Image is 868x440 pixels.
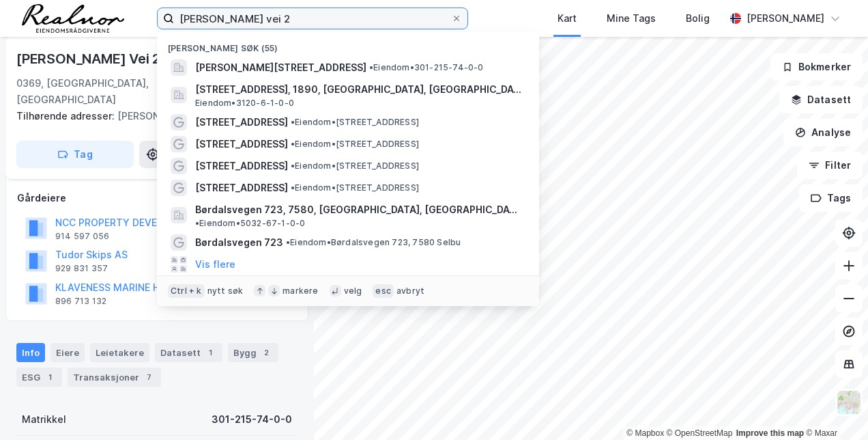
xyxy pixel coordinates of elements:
span: Børdalsvegen 723, 7580, [GEOGRAPHIC_DATA], [GEOGRAPHIC_DATA] [195,202,523,218]
button: Datasett [779,86,863,113]
span: Eiendom • [STREET_ADDRESS] [291,161,419,171]
span: Eiendom • Børdalsvegen 723, 7580 Selbu [286,237,461,248]
div: Bygg [228,343,278,362]
div: 2 [259,346,273,359]
div: Transaksjoner [68,368,161,387]
button: Analyse [783,119,863,146]
span: • [286,237,290,247]
span: Børdalsvegen 723 [195,234,283,251]
span: [STREET_ADDRESS] [195,158,288,174]
button: Vis flere [195,256,235,273]
div: 896 713 132 [55,296,106,307]
div: Kontrollprogram for chat [800,374,868,440]
div: Kart [558,10,577,27]
span: Eiendom • 5032-67-1-0-0 [195,218,305,229]
span: [STREET_ADDRESS] [195,136,288,152]
div: ESG [16,368,62,387]
span: [PERSON_NAME][STREET_ADDRESS] [195,59,366,76]
button: Bokmerker [770,53,863,81]
span: Eiendom • 301-215-74-0-0 [369,62,484,73]
div: 7 [142,370,156,384]
div: Info [16,343,45,362]
div: velg [344,286,362,297]
div: markere [283,286,318,297]
div: 914 597 056 [55,231,109,242]
div: Bolig [686,10,710,27]
button: Tags [799,184,863,212]
input: Søk på adresse, matrikkel, gårdeiere, leietakere eller personer [174,8,451,29]
span: • [195,218,199,228]
div: 1 [43,370,57,384]
span: [STREET_ADDRESS] [195,114,288,130]
span: Eiendom • 3120-6-1-0-0 [195,98,294,109]
span: [STREET_ADDRESS] [195,180,288,196]
div: nytt søk [207,286,244,297]
div: [PERSON_NAME] Vei 4 [16,108,287,124]
div: esc [373,284,394,298]
div: [PERSON_NAME] Vei 2 [16,48,163,70]
div: Mine Tags [607,10,656,27]
span: • [291,161,295,171]
img: realnor-logo.934646d98de889bb5806.png [22,4,124,33]
div: Ctrl + k [168,284,205,298]
span: • [291,117,295,127]
a: Improve this map [736,428,804,438]
span: • [291,139,295,149]
div: 1 [203,346,217,359]
span: Eiendom • [STREET_ADDRESS] [291,139,419,150]
div: Leietakere [90,343,149,362]
iframe: Chat Widget [800,374,868,440]
span: Eiendom • [STREET_ADDRESS] [291,182,419,193]
span: • [369,62,373,72]
span: [STREET_ADDRESS], 1890, [GEOGRAPHIC_DATA], [GEOGRAPHIC_DATA] [195,81,523,98]
span: Tilhørende adresser: [16,110,117,122]
div: Datasett [155,343,222,362]
div: 301-215-74-0-0 [212,411,292,428]
a: OpenStreetMap [667,428,733,438]
button: Tag [16,141,134,168]
button: Filter [797,152,863,179]
div: 0369, [GEOGRAPHIC_DATA], [GEOGRAPHIC_DATA] [16,75,193,108]
div: [PERSON_NAME] søk (55) [157,32,539,57]
div: Eiere [50,343,85,362]
div: 929 831 357 [55,263,108,274]
span: Eiendom • [STREET_ADDRESS] [291,117,419,128]
div: Matrikkel [22,411,66,428]
span: • [291,182,295,193]
div: Gårdeiere [17,190,297,206]
div: [PERSON_NAME] [747,10,824,27]
a: Mapbox [626,428,664,438]
div: avbryt [396,286,424,297]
